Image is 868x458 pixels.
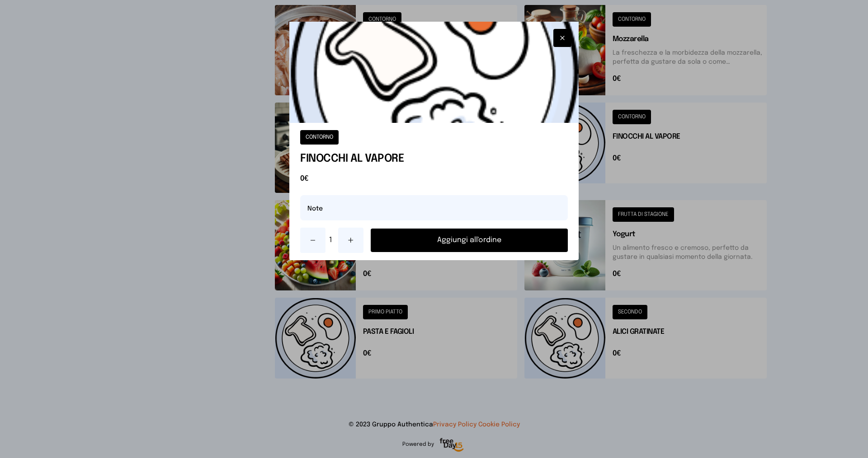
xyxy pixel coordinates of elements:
h1: FINOCCHI AL VAPORE [300,152,568,166]
img: placeholder-product.5564ca1.png [289,22,579,123]
button: Aggiungi all'ordine [371,229,568,252]
button: CONTORNO [300,130,339,145]
span: 0€ [300,173,568,184]
span: 1 [329,235,335,246]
